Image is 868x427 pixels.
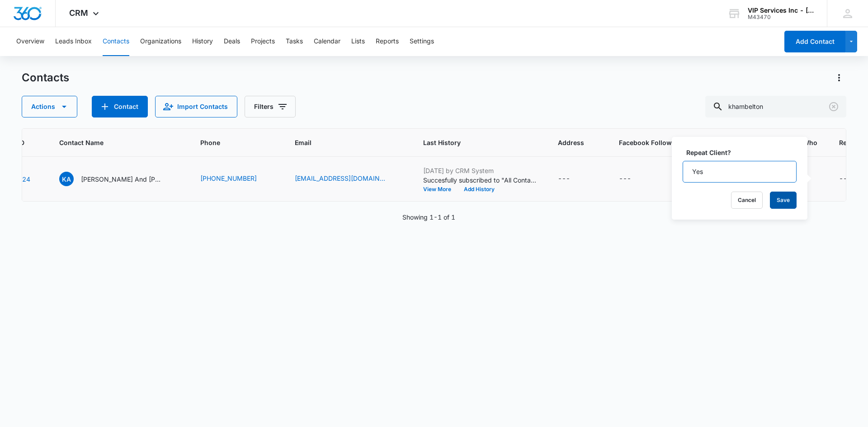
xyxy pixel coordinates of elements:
div: --- [558,174,570,184]
button: View More [423,187,458,192]
button: Settings [410,27,434,56]
div: Phone - (972) 422-7071 - Select to Edit Field [200,174,273,184]
p: Succesfully subscribed to "All Contacts". [423,175,536,185]
h1: Contacts [22,71,69,84]
button: Calendar [314,27,340,56]
p: Showing 1-1 of 1 [402,212,455,222]
button: Deals [224,27,240,56]
button: Save [770,192,797,209]
p: [PERSON_NAME] And [PERSON_NAME] [81,174,162,184]
div: --- [619,174,631,184]
span: Contact Name [59,138,165,147]
button: Clear [826,99,841,114]
button: Lists [351,27,365,56]
div: --- [839,174,851,184]
button: Import Contacts [155,96,237,117]
div: Repeat Client? - - Select to Edit Field [839,174,868,184]
button: Tasks [286,27,303,56]
button: Organizations [140,27,181,56]
span: Address [558,138,584,147]
button: History [192,27,213,56]
button: Contacts [103,27,129,56]
button: Leads Inbox [55,27,92,56]
button: Overview [16,27,44,56]
div: Email - khambelton@verizon.net - Select to Edit Field [295,174,401,184]
div: account id [748,14,814,20]
button: Filters [245,96,296,117]
span: KA [59,172,74,186]
span: Last History [423,138,523,147]
button: Add History [458,187,501,192]
div: Facebook Follow? - - Select to Edit Field [619,174,647,184]
button: Actions [22,96,77,117]
span: CRM [69,8,88,18]
a: [PHONE_NUMBER] [200,174,257,183]
input: Search Contacts [705,96,846,117]
button: Add Contact [92,96,148,117]
button: Projects [251,27,275,56]
label: Repeat Client? [686,148,800,157]
button: Reports [376,27,399,56]
p: [DATE] by CRM System [423,166,536,175]
span: Email [295,138,388,147]
span: Phone [200,138,260,147]
button: Cancel [731,192,763,209]
button: Actions [832,70,846,85]
div: account name [748,7,814,14]
div: Contact Name - Kristal And Tim Hambelton - Select to Edit Field [59,172,179,186]
button: Add Contact [784,31,845,52]
a: Navigate to contact details page for Kristal And Tim Hambelton [18,175,30,183]
a: [EMAIL_ADDRESS][DOMAIN_NAME] [295,174,385,183]
div: Address - - Select to Edit Field [558,174,586,184]
span: Facebook Follow? [619,138,675,147]
input: Repeat Client? [683,161,797,183]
